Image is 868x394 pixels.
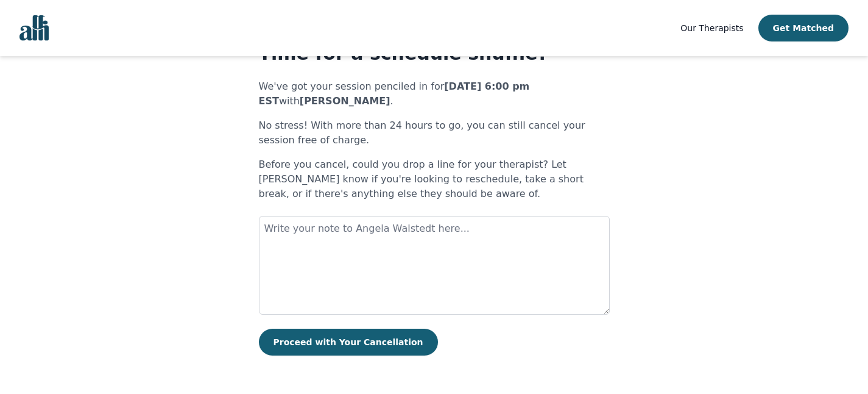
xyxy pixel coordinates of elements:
p: We've got your session penciled in for with . [259,79,610,109]
p: No stress! With more than 24 hours to go, you can still cancel your session free of charge. [259,118,610,148]
img: alli logo [19,15,49,41]
p: Before you cancel, could you drop a line for your therapist? Let [PERSON_NAME] know if you're loo... [259,157,610,201]
b: [PERSON_NAME] [300,95,390,107]
span: Our Therapists [680,23,743,33]
button: Proceed with Your Cancellation [259,329,438,356]
button: Get Matched [758,15,849,41]
a: Our Therapists [680,21,743,35]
